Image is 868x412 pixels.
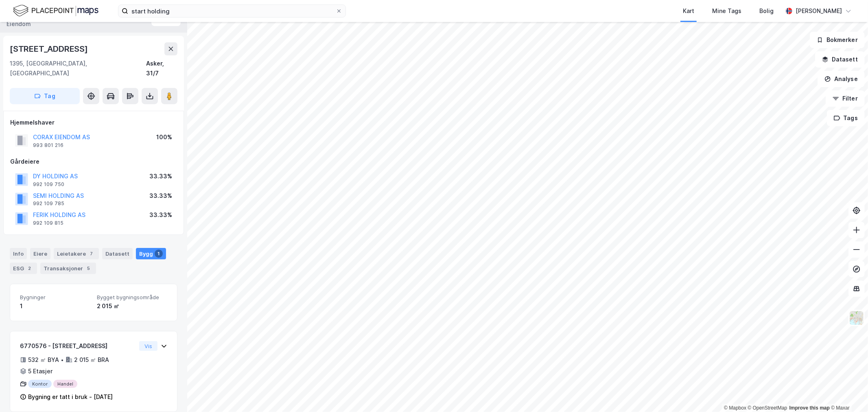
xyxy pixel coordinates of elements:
button: Tags [827,110,865,126]
div: 33.33% [149,191,172,201]
div: Hjemmelshaver [10,118,177,127]
div: 2 015 ㎡ [97,301,167,311]
div: Kart [683,6,694,16]
button: Analyse [818,71,865,87]
iframe: Chat Widget [827,373,868,412]
div: Bolig [759,6,774,16]
div: • [61,357,64,363]
div: 992 109 785 [33,200,64,207]
div: Transaksjoner [40,263,96,274]
button: Vis [139,341,157,351]
div: 5 [85,264,93,272]
button: Datasett [815,51,865,68]
div: Eiere [30,248,50,259]
a: Mapbox [724,405,746,411]
div: Leietakere [54,248,99,259]
a: OpenStreetMap [748,405,787,411]
div: Mine Tags [712,6,741,16]
div: Kontrollprogram for chat [827,373,868,412]
img: Z [849,310,864,326]
input: Søk på adresse, matrikkel, gårdeiere, leietakere eller personer [128,5,336,17]
button: Tag [10,88,80,104]
span: Bygget bygningsområde [97,294,167,301]
div: 992 109 815 [33,220,63,226]
div: 5 Etasjer [28,366,52,376]
div: 100% [156,132,172,142]
div: 1 [20,301,90,311]
div: Bygning er tatt i bruk - [DATE] [28,392,113,402]
div: ESG [10,263,37,274]
div: Asker, 31/7 [146,59,177,78]
div: Datasett [102,248,133,259]
div: [STREET_ADDRESS] [10,42,90,55]
div: 1 [155,250,163,258]
div: Gårdeiere [10,157,177,167]
span: Bygninger [20,294,90,301]
div: 33.33% [149,210,172,220]
div: 7 [87,250,96,258]
div: Info [10,248,27,259]
div: 1395, [GEOGRAPHIC_DATA], [GEOGRAPHIC_DATA] [10,59,146,78]
a: Improve this map [789,405,830,411]
div: Eiendom [7,19,31,29]
div: 33.33% [149,171,172,181]
div: 2 015 ㎡ BRA [74,355,109,365]
button: Filter [826,90,865,107]
div: 2 [26,264,34,272]
div: Bygg [136,248,166,259]
div: 6770576 - [STREET_ADDRESS] [20,341,136,351]
button: Bokmerker [810,32,865,48]
div: 532 ㎡ BYA [28,355,59,365]
div: 992 109 750 [33,181,64,188]
div: 993 801 216 [33,142,63,149]
div: [PERSON_NAME] [796,6,842,16]
img: logo.f888ab2527a4732fd821a326f86c7f29.svg [13,4,98,18]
